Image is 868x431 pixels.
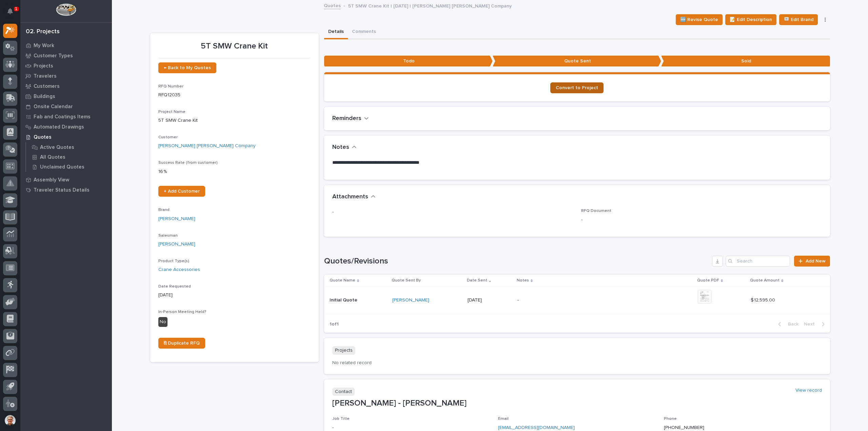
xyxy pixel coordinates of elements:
[517,277,529,284] p: Notes
[664,417,677,421] span: Phone
[164,341,200,346] span: ⎘ Duplicate RFQ
[34,53,73,59] p: Customer Types
[20,61,112,71] a: Projects
[158,41,311,51] p: 5T SMW Crane Kit
[158,62,216,73] a: ← Back to My Quotes
[795,388,822,393] a: View record
[332,193,368,201] h2: Attachments
[517,297,636,303] p: -
[158,142,256,150] a: [PERSON_NAME] [PERSON_NAME] Company
[34,187,90,193] p: Traveler Status Details
[332,144,357,151] button: Notes
[730,16,772,24] span: 📝 Edit Description
[20,71,112,81] a: Travelers
[15,6,17,11] p: 1
[158,317,167,327] div: No
[324,56,493,67] p: Todo
[34,114,91,120] p: Fab and Coatings Items
[725,14,776,25] button: 📝 Edit Description
[392,277,421,284] p: Quote Sent By
[20,112,112,122] a: Fab and Coatings Items
[750,277,780,284] p: Quote Amount
[676,14,723,25] button: 🆕 Revise Quote
[26,142,112,152] a: Active Quotes
[332,360,822,366] p: No related record
[26,152,112,162] a: All Quotes
[20,175,112,185] a: Assembly View
[158,208,170,212] span: Brand
[332,417,350,421] span: Job Title
[158,117,311,124] p: 5T SMW Crane Kit
[158,234,178,238] span: Salesman
[330,277,355,284] p: Quote Name
[8,8,17,19] div: Notifications1
[158,84,183,89] span: RFQ Number
[324,25,348,39] button: Details
[158,110,185,114] span: Project Name
[773,321,801,327] button: Back
[40,144,74,151] p: Active Quotes
[158,92,311,99] p: RFQ12035
[164,65,211,70] span: ← Back to My Quotes
[332,144,349,151] h2: Notes
[20,91,112,101] a: Buildings
[34,104,73,110] p: Onsite Calendar
[34,94,55,100] p: Buildings
[324,1,341,9] a: Quotes
[493,56,661,67] p: Quote Sent
[779,14,818,25] button: 🪧 Edit Brand
[20,122,112,132] a: Automated Drawings
[34,63,53,69] p: Projects
[34,177,69,183] p: Assembly View
[20,132,112,142] a: Quotes
[784,16,813,24] span: 🪧 Edit Brand
[680,16,718,24] span: 🆕 Revise Quote
[20,81,112,91] a: Customers
[34,73,57,79] p: Travelers
[392,297,429,303] a: [PERSON_NAME]
[751,296,776,303] p: $ 12,595.00
[158,285,191,289] span: Date Requested
[332,388,355,396] p: Contact
[158,292,311,299] p: [DATE]
[801,321,830,327] button: Next
[661,56,830,67] p: Sold
[34,124,84,130] p: Automated Drawings
[324,316,344,333] p: 1 of 1
[34,134,52,140] p: Quotes
[20,51,112,61] a: Customer Types
[332,115,369,122] button: Reminders
[581,216,822,223] p: -
[20,101,112,112] a: Onsite Calendar
[332,209,573,216] p: -
[581,209,611,213] span: RFQ Document
[726,256,790,267] input: Search
[26,162,112,172] a: Unclaimed Quotes
[34,43,54,49] p: My Work
[348,25,380,39] button: Comments
[467,277,487,284] p: Date Sent
[34,83,60,90] p: Customers
[158,241,195,248] a: [PERSON_NAME]
[158,168,311,175] p: 16 %
[158,161,218,165] span: Success Rate (from customer)
[164,189,200,194] span: + Add Customer
[794,256,830,267] a: Add New
[550,82,604,93] a: Convert to Project
[330,296,359,303] p: Initial Quote
[556,85,598,90] span: Convert to Project
[158,259,189,263] span: Product Type(s)
[468,297,512,303] p: [DATE]
[324,256,710,266] h1: Quotes/Revisions
[3,413,17,428] button: users-avatar
[158,215,195,222] a: [PERSON_NAME]
[332,398,822,408] p: [PERSON_NAME] - [PERSON_NAME]
[804,321,819,327] span: Next
[332,346,355,355] p: Projects
[784,321,798,327] span: Back
[20,40,112,51] a: My Work
[697,277,719,284] p: Quote PDF
[56,3,76,16] img: Workspace Logo
[348,2,512,9] p: 5T SMW Crane Kit | [DATE] | [PERSON_NAME] [PERSON_NAME] Company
